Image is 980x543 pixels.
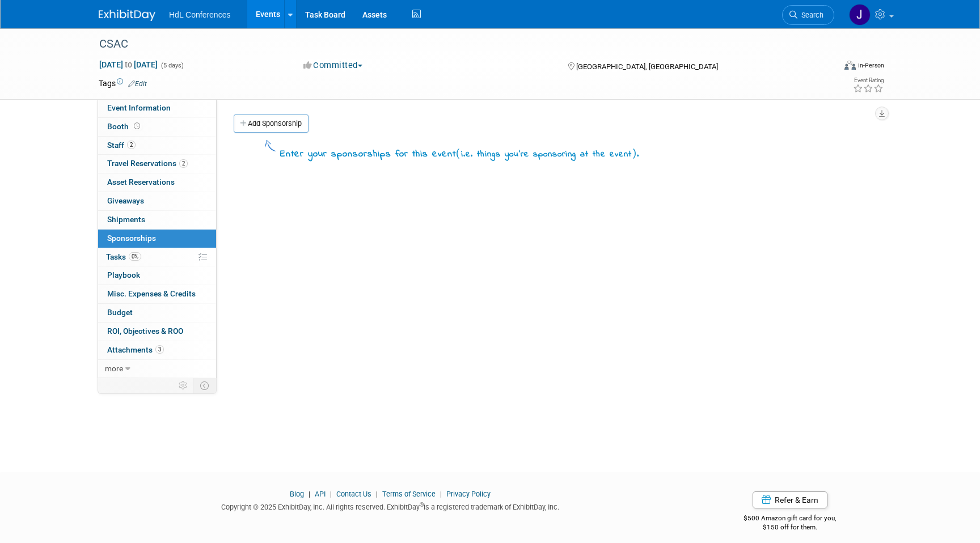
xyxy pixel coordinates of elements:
[98,285,216,303] a: Misc. Expenses & Credits
[98,99,216,117] a: Event Information
[336,490,371,498] a: Contact Us
[437,490,445,498] span: |
[373,490,381,498] span: |
[98,173,216,192] a: Asset Reservations
[461,148,632,160] span: i.e. things you're sponsoring at the event
[280,146,639,162] div: Enter your sponsorships for this event .
[234,114,309,133] a: Add Sponsorship
[99,499,682,512] div: Copyright © 2025 ExhibitDay, Inc. All rights reserved. ExhibitDay is a registered trademark of Ex...
[132,122,142,130] span: Booth not reserved yet
[797,11,823,19] span: Search
[105,364,123,373] span: more
[290,490,304,498] a: Blog
[107,289,196,298] span: Misc. Expenses & Credits
[127,141,136,149] span: 2
[107,141,136,150] span: Staff
[107,345,164,354] span: Attachments
[576,62,718,71] span: [GEOGRAPHIC_DATA], [GEOGRAPHIC_DATA]
[107,122,142,131] span: Booth
[782,5,834,25] a: Search
[99,10,155,21] img: ExhibitDay
[107,270,140,279] span: Playbook
[160,62,184,69] span: (5 days)
[98,304,216,322] a: Budget
[753,491,827,508] a: Refer & Earn
[174,378,193,393] td: Personalize Event Tab Strip
[306,490,313,498] span: |
[98,211,216,229] a: Shipments
[179,159,188,168] span: 2
[767,59,884,76] div: Event Format
[99,60,158,70] span: [DATE] [DATE]
[107,159,188,168] span: Travel Reservations
[699,506,882,532] div: $500 Amazon gift card for you,
[107,215,145,224] span: Shipments
[98,118,216,136] a: Booth
[699,523,882,532] div: $150 off for them.
[193,378,217,393] td: Toggle Event Tabs
[107,177,175,186] span: Asset Reservations
[849,4,871,26] img: Johnny Nguyen
[446,490,491,498] a: Privacy Policy
[128,80,147,88] a: Edit
[98,341,216,359] a: Attachments3
[299,60,367,71] button: Committed
[95,34,817,54] div: CSAC
[857,61,884,70] div: In-Person
[98,230,216,248] a: Sponsorships
[107,103,171,112] span: Event Information
[98,192,216,210] a: Giveaways
[129,252,141,261] span: 0%
[844,61,856,70] img: Format-Inperson.png
[98,360,216,378] a: more
[155,345,164,354] span: 3
[456,147,461,159] span: (
[107,326,183,336] span: ROI, Objectives & ROO
[169,10,230,19] span: HdL Conferences
[853,78,884,83] div: Event Rating
[98,137,216,155] a: Staff2
[99,78,147,89] td: Tags
[106,252,141,261] span: Tasks
[98,155,216,173] a: Travel Reservations2
[107,308,133,317] span: Budget
[123,60,134,69] span: to
[327,490,335,498] span: |
[107,234,156,243] span: Sponsorships
[98,248,216,266] a: Tasks0%
[98,323,216,341] a: ROI, Objectives & ROO
[420,502,424,508] sup: ®
[382,490,436,498] a: Terms of Service
[315,490,326,498] a: API
[107,196,144,205] span: Giveaways
[98,266,216,285] a: Playbook
[632,147,637,159] span: )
